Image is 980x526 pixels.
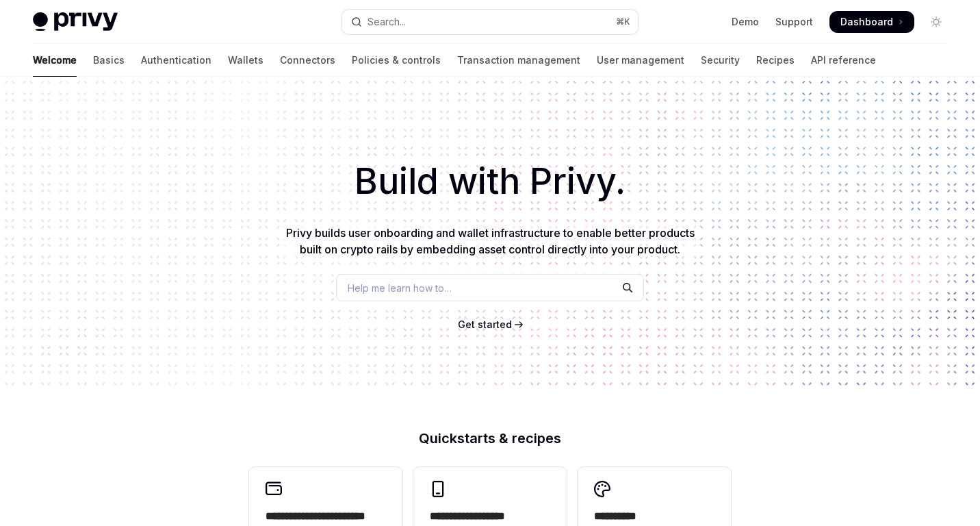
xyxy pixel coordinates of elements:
[811,44,876,77] a: API reference
[925,11,947,33] button: Toggle dark mode
[458,318,512,331] a: Get started
[597,44,684,77] a: User management
[457,44,580,77] a: Transaction management
[616,16,630,27] span: ⌘ K
[33,12,118,32] img: light logo
[829,11,914,33] a: Dashboard
[33,44,77,77] a: Welcome
[286,226,695,256] span: Privy builds user onboarding and wallet infrastructure to enable better products built on crypto ...
[280,44,335,77] a: Connectors
[93,44,125,77] a: Basics
[732,15,759,29] a: Demo
[348,281,452,295] span: Help me learn how to…
[249,431,731,445] h2: Quickstarts & recipes
[701,44,740,77] a: Security
[458,318,512,330] span: Get started
[367,14,406,30] div: Search...
[775,15,813,29] a: Support
[341,10,639,34] button: Open search
[22,155,958,208] h1: Build with Privy.
[352,44,441,77] a: Policies & controls
[840,15,893,29] span: Dashboard
[141,44,211,77] a: Authentication
[228,44,263,77] a: Wallets
[756,44,795,77] a: Recipes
